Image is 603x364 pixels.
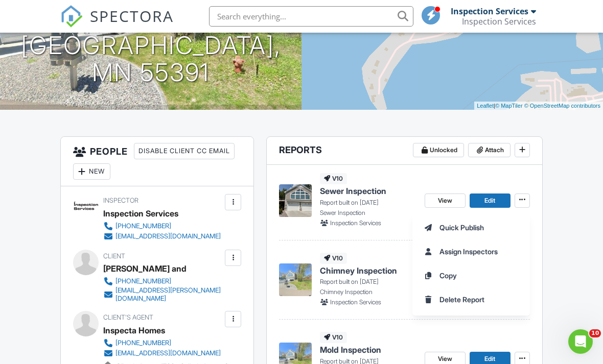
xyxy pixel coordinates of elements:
a: Leaflet [477,103,494,109]
div: Inspecta Homes [103,323,165,338]
span: Inspector [103,197,138,204]
div: Inspection Services [103,206,178,221]
div: [EMAIL_ADDRESS][DOMAIN_NAME] [115,232,221,240]
a: [PHONE_NUMBER] [103,221,221,231]
a: [EMAIL_ADDRESS][DOMAIN_NAME] [103,231,221,241]
h3: People [61,137,253,186]
div: [PERSON_NAME] and [103,261,187,276]
a: © OpenStreetMap contributors [524,103,600,109]
div: | [474,102,603,110]
div: [EMAIL_ADDRESS][DOMAIN_NAME] [115,349,221,357]
img: The Best Home Inspection Software - Spectora [60,5,83,28]
div: [PHONE_NUMBER] [115,222,171,230]
span: SPECTORA [90,5,174,27]
span: 10 [589,329,601,337]
a: [PHONE_NUMBER] [103,338,221,348]
div: [EMAIL_ADDRESS][PERSON_NAME][DOMAIN_NAME] [115,286,222,303]
div: Disable Client CC Email [134,143,235,159]
a: [EMAIL_ADDRESS][DOMAIN_NAME] [103,348,221,358]
span: Client's Agent [103,313,153,321]
div: [PHONE_NUMBER] [115,277,171,285]
a: [PHONE_NUMBER] [103,276,222,286]
span: Client [103,252,125,260]
a: © MapTiler [495,103,523,109]
div: New [73,163,110,180]
div: [PHONE_NUMBER] [115,339,171,347]
input: Search everything... [209,6,413,27]
a: [EMAIL_ADDRESS][PERSON_NAME][DOMAIN_NAME] [103,286,222,303]
iframe: Intercom live chat [568,329,593,354]
a: SPECTORA [60,14,174,35]
div: Inspection Services [462,16,536,27]
div: Inspection Services [451,6,528,16]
